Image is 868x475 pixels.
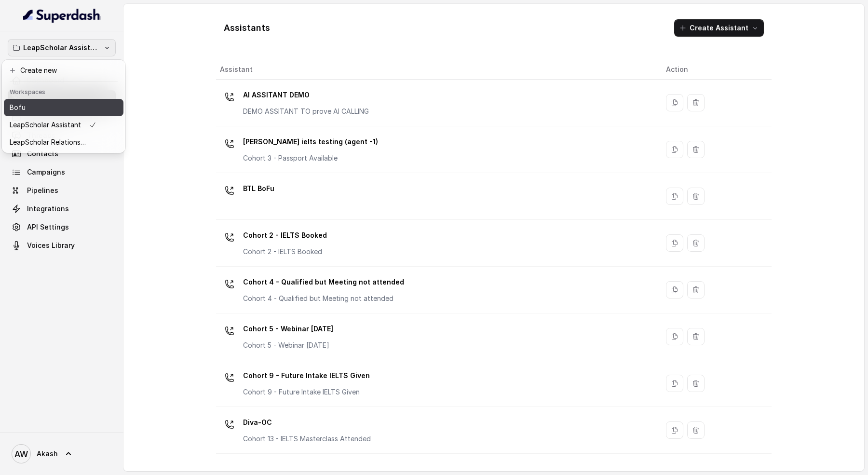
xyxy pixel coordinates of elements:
button: LeapScholar Assistant [8,39,116,56]
header: Workspaces [4,83,123,99]
p: Bofu [10,102,26,113]
p: LeapScholar Assistant [10,119,81,131]
div: LeapScholar Assistant [2,60,125,153]
p: LeapScholar Relationship Manager [10,136,87,148]
button: Create new [4,62,123,79]
p: LeapScholar Assistant [23,42,100,54]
